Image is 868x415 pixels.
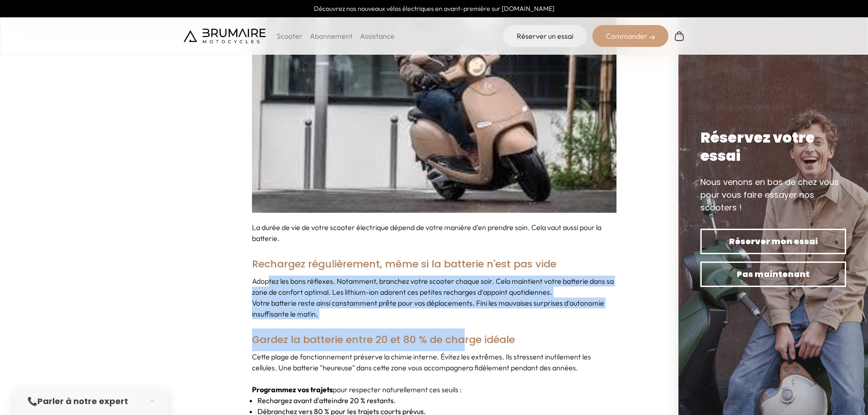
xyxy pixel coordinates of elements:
p: Adoptez les bons réflexes. Notamment, branchez votre scooter chaque soir. Cela maintient votre ba... [252,276,616,297]
p: Cette plage de fonctionnement préserve la chimie interne. Évitez les extrêmes. Ils stressent inut... [252,351,616,373]
div: Commander [592,25,668,47]
img: Panier [674,31,685,41]
h3: Rechargez régulièrement, même si la batterie n'est pas vide [252,253,616,276]
img: right-arrow-2.png [649,35,655,40]
a: Abonnement [310,31,353,41]
p: Scooter [277,31,303,41]
p: pour respecter naturellement ces seuils : [252,384,616,395]
li: Rechargez avant d'atteindre 20 % restants. [257,395,616,406]
a: Réserver un essai [503,25,587,47]
a: Assistance [360,31,395,41]
h3: Gardez la batterie entre 20 et 80 % de charge idéale [252,328,616,351]
p: La durée de vie de votre scooter électrique dépend de votre manière d’en prendre soin. Cela vaut ... [252,222,616,244]
p: Votre batterie reste ainsi constamment prête pour vos déplacements. Fini les mauvaises surprises ... [252,297,616,319]
strong: Programmez vos trajets [252,385,333,394]
img: Brumaire Motocycles [184,29,266,43]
